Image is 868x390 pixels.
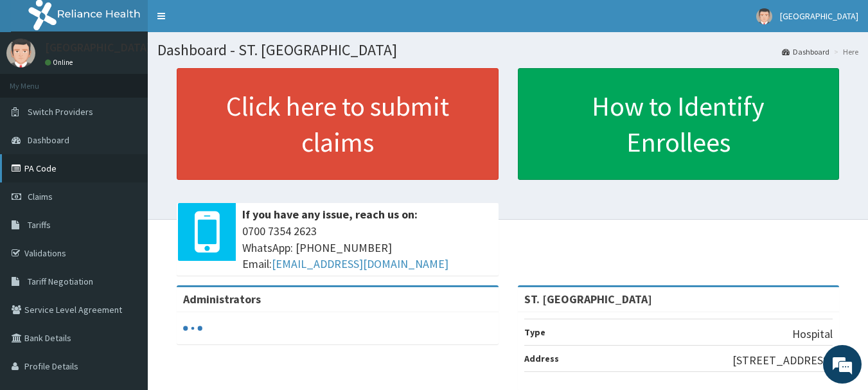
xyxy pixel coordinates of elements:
span: [GEOGRAPHIC_DATA] [780,10,858,22]
b: Address [524,353,559,364]
p: [GEOGRAPHIC_DATA] [45,42,151,53]
li: Here [831,46,858,57]
span: Switch Providers [28,106,93,118]
span: Tariffs [28,219,51,231]
a: Click here to submit claims [177,68,499,180]
b: If you have any issue, reach us on: [242,207,418,222]
a: Dashboard [782,46,829,57]
span: Tariff Negotiation [28,276,93,287]
a: [EMAIL_ADDRESS][DOMAIN_NAME] [272,256,448,271]
img: User Image [756,8,772,24]
img: User Image [6,39,35,67]
strong: ST. [GEOGRAPHIC_DATA] [524,292,652,306]
span: 0700 7354 2623 WhatsApp: [PHONE_NUMBER] Email: [242,223,492,272]
h1: Dashboard - ST. [GEOGRAPHIC_DATA] [157,42,858,58]
b: Administrators [183,292,261,306]
b: Type [524,326,545,338]
span: Claims [28,191,53,202]
a: How to Identify Enrollees [518,68,840,180]
p: [STREET_ADDRESS] [732,352,833,369]
span: Dashboard [28,134,69,146]
p: Hospital [792,326,833,342]
a: Online [45,58,76,67]
svg: audio-loading [183,319,202,338]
